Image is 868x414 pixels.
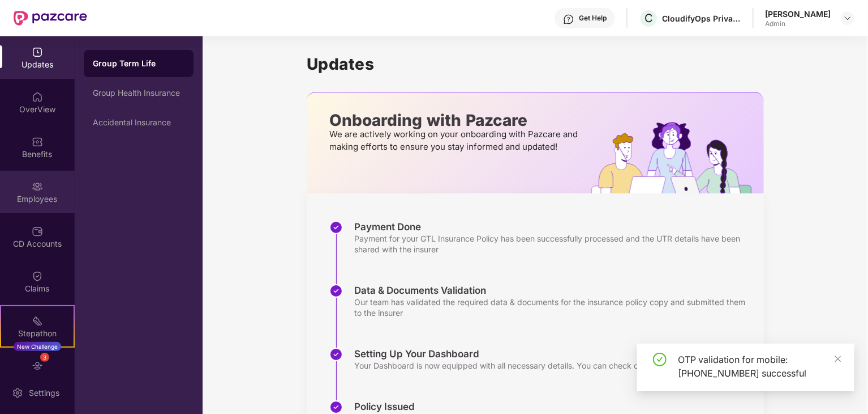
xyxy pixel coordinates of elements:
[354,360,722,371] div: Your Dashboard is now equipped with all necessary details. You can check out the details from
[329,400,343,414] img: svg+xml;base64,PHN2ZyBpZD0iU3RlcC1Eb25lLTMyeDMyIiB4bWxucz0iaHR0cDovL3d3dy53My5vcmcvMjAwMC9zdmciIH...
[563,14,574,25] img: svg+xml;base64,PHN2ZyBpZD0iSGVscC0zMngzMiIgeG1sbnM9Imh0dHA6Ly93d3cudzMub3JnLzIwMDAvc3ZnIiB3aWR0aD...
[662,13,741,24] div: CloudifyOps Private Limited
[354,348,722,360] div: Setting Up Your Dashboard
[591,122,764,193] img: hrOnboarding
[579,14,607,23] div: Get Help
[354,284,753,297] div: Data & Documents Validation
[765,19,831,28] div: Admin
[354,233,753,255] div: Payment for your GTL Insurance Policy has been successfully processed and the UTR details have be...
[93,88,184,98] div: Group Health Insurance
[329,115,581,125] p: Onboarding with Pazcare
[329,221,343,234] img: svg+xml;base64,PHN2ZyBpZD0iU3RlcC1Eb25lLTMyeDMyIiB4bWxucz0iaHR0cDovL3d3dy53My5vcmcvMjAwMC9zdmciIH...
[25,387,63,399] div: Settings
[354,221,753,233] div: Payment Done
[765,9,831,19] div: [PERSON_NAME]
[14,11,87,26] img: New Pazcare Logo
[93,58,184,69] div: Group Term Life
[93,118,184,127] div: Accidental Insurance
[843,14,852,23] img: svg+xml;base64,PHN2ZyBpZD0iRHJvcGRvd24tMzJ4MzIiIHhtbG5zPSJodHRwOi8vd3d3LnczLm9yZy8yMDAwL3N2ZyIgd2...
[40,353,49,362] div: 3
[32,181,43,192] img: svg+xml;base64,PHN2ZyBpZD0iRW1wbG95ZWVzIiB4bWxucz0iaHR0cDovL3d3dy53My5vcmcvMjAwMC9zdmciIHdpZHRoPS...
[32,360,43,371] img: svg+xml;base64,PHN2ZyBpZD0iRW5kb3JzZW1lbnRzIiB4bWxucz0iaHR0cDovL3d3dy53My5vcmcvMjAwMC9zdmciIHdpZH...
[329,128,581,153] p: We are actively working on your onboarding with Pazcare and making efforts to ensure you stay inf...
[32,315,43,327] img: svg+xml;base64,PHN2ZyB4bWxucz0iaHR0cDovL3d3dy53My5vcmcvMjAwMC9zdmciIHdpZHRoPSIyMSIgaGVpZ2h0PSIyMC...
[329,348,343,361] img: svg+xml;base64,PHN2ZyBpZD0iU3RlcC1Eb25lLTMyeDMyIiB4bWxucz0iaHR0cDovL3d3dy53My5vcmcvMjAwMC9zdmciIH...
[354,297,753,318] div: Our team has validated the required data & documents for the insurance policy copy and submitted ...
[32,136,43,147] img: svg+xml;base64,PHN2ZyBpZD0iQmVuZWZpdHMiIHhtbG5zPSJodHRwOi8vd3d3LnczLm9yZy8yMDAwL3N2ZyIgd2lkdGg9Ij...
[32,271,43,282] img: svg+xml;base64,PHN2ZyBpZD0iQ2xhaW0iIHhtbG5zPSJodHRwOi8vd3d3LnczLm9yZy8yMDAwL3N2ZyIgd2lkdGg9IjIwIi...
[32,91,43,103] img: svg+xml;base64,PHN2ZyBpZD0iSG9tZSIgeG1sbnM9Imh0dHA6Ly93d3cudzMub3JnLzIwMDAvc3ZnIiB3aWR0aD0iMjAiIG...
[329,284,343,298] img: svg+xml;base64,PHN2ZyBpZD0iU3RlcC1Eb25lLTMyeDMyIiB4bWxucz0iaHR0cDovL3d3dy53My5vcmcvMjAwMC9zdmciIH...
[307,54,764,74] h1: Updates
[834,355,842,363] span: close
[678,353,841,380] div: OTP validation for mobile: [PHONE_NUMBER] successful
[14,342,61,351] div: New Challenge
[354,400,753,413] div: Policy Issued
[1,328,74,339] div: Stepathon
[32,47,43,58] img: svg+xml;base64,PHN2ZyBpZD0iVXBkYXRlZCIgeG1sbnM9Imh0dHA6Ly93d3cudzMub3JnLzIwMDAvc3ZnIiB3aWR0aD0iMj...
[644,11,653,25] span: C
[653,353,667,366] span: check-circle
[32,226,43,237] img: svg+xml;base64,PHN2ZyBpZD0iQ0RfQWNjb3VudHMiIGRhdGEtbmFtZT0iQ0QgQWNjb3VudHMiIHhtbG5zPSJodHRwOi8vd3...
[12,387,23,399] img: svg+xml;base64,PHN2ZyBpZD0iU2V0dGluZy0yMHgyMCIgeG1sbnM9Imh0dHA6Ly93d3cudzMub3JnLzIwMDAvc3ZnIiB3aW...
